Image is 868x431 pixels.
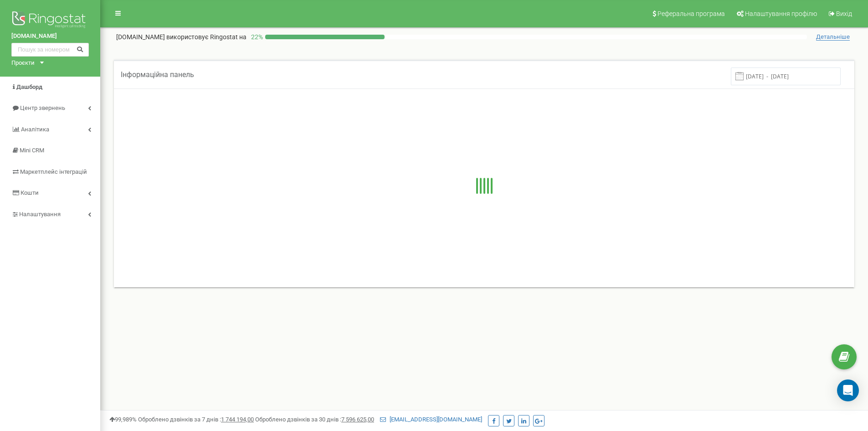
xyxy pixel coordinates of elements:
span: Оброблено дзвінків за 7 днів : [138,416,254,423]
div: Open Intercom Messenger [837,379,859,401]
span: Оброблено дзвінків за 30 днів : [255,416,374,423]
a: [DOMAIN_NAME] [11,32,89,41]
span: Налаштування [19,211,61,218]
span: Налаштування профілю [745,10,817,17]
span: Детальніше [816,33,850,41]
div: Проєкти [11,59,35,68]
span: Дашборд [16,83,42,90]
span: Вихід [836,10,852,17]
input: Пошук за номером [11,43,89,57]
p: 22 % [247,32,265,42]
span: 99,989% [109,416,137,423]
span: Mini CRM [20,147,44,154]
img: Ringostat logo [11,9,89,32]
span: Кошти [21,189,39,196]
p: [DOMAIN_NAME] [116,32,247,42]
span: Аналiтика [21,126,49,133]
span: Реферальна програма [657,10,725,17]
u: 7 596 625,00 [341,416,374,423]
span: Інформаційна панель [121,70,194,79]
span: використовує Ringostat на [166,33,247,41]
span: Центр звернень [20,104,65,111]
span: Маркетплейс інтеграцій [20,168,87,175]
a: [EMAIL_ADDRESS][DOMAIN_NAME] [380,416,482,423]
u: 1 744 194,00 [221,416,254,423]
